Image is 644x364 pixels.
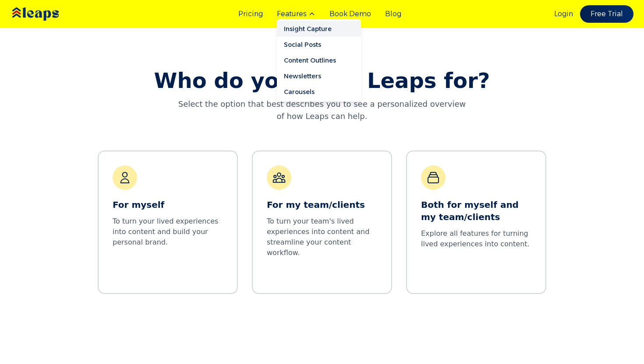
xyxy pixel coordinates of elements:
a: Newsletters [277,68,361,84]
a: Book Demo [329,9,371,19]
h3: For myself [113,199,164,211]
h3: For my team/clients [267,199,365,211]
p: To turn your lived experiences into content and build your personal brand. [113,216,223,258]
h3: Both for myself and my team/clients [421,199,531,223]
p: Explore all features for turning lived experiences into content. [421,228,531,258]
a: Free Trial [580,5,633,23]
p: Select the option that best describes you to see a personalized overview of how Leaps can help. [175,98,469,122]
h2: Who do you need Leaps for? [154,70,490,91]
a: Social Posts [277,37,361,52]
a: Insight Capture [277,21,361,37]
a: Blog [385,9,401,19]
a: Content Outlines [277,52,361,68]
img: Leaps Logo [11,1,85,27]
a: Carousels [277,84,361,100]
a: Login [554,9,573,19]
p: To turn your team's lived experiences into content and streamline your content workflow. [267,216,377,258]
a: Pricing [238,9,263,19]
button: Features [277,9,315,19]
